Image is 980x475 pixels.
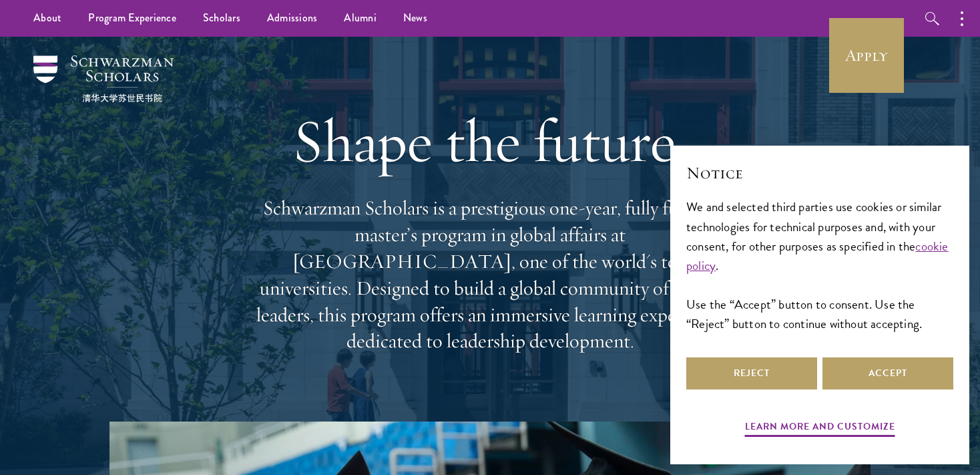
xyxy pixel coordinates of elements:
[686,357,817,389] button: Reject
[33,55,174,102] img: Schwarzman Scholars
[686,162,953,184] h2: Notice
[829,18,904,93] a: Apply
[250,195,730,355] p: Schwarzman Scholars is a prestigious one-year, fully funded master’s program in global affairs at...
[250,104,730,178] h1: Shape the future.
[686,236,949,275] a: cookie policy
[822,357,953,389] button: Accept
[686,197,953,333] div: We and selected third parties use cookies or similar technologies for technical purposes and, wit...
[745,418,895,439] button: Learn more and customize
